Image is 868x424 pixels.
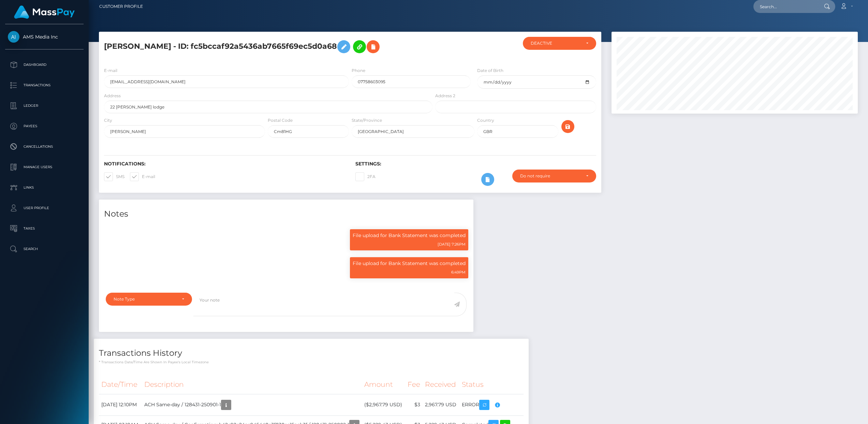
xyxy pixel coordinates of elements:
[523,37,597,50] button: DEACTIVE
[142,394,362,415] td: ACH Same-day / 128431-250901-1
[8,60,81,70] p: Dashboard
[352,117,382,123] label: State/Province
[362,394,405,415] td: ($2,967.79 USD)
[114,296,176,302] div: Note Type
[353,260,466,267] p: File upload for Bank Statement was completed
[8,80,81,90] p: Transactions
[5,34,84,40] span: AMS Media Inc
[459,394,524,415] td: ERROR
[104,37,429,57] h5: [PERSON_NAME] - ID: fc5bccaf92a5436ab7665f69ec5d0a68
[99,375,142,394] th: Date/Time
[104,161,345,167] h6: Notifications:
[8,244,81,254] p: Search
[520,173,580,179] div: Do not require
[355,172,376,181] label: 2FA
[353,232,466,239] p: File upload for Bank Statement was completed
[104,117,112,123] label: City
[5,179,84,196] a: Links
[423,375,459,394] th: Received
[459,375,524,394] th: Status
[438,242,466,247] small: [DATE] 7:26PM
[435,93,455,99] label: Address 2
[5,220,84,237] a: Taxes
[104,68,117,74] label: E-mail
[8,142,81,152] p: Cancellations
[142,375,362,394] th: Description
[130,172,155,181] label: E-mail
[352,68,365,74] label: Phone
[8,31,19,43] img: AMS Media Inc
[104,172,124,181] label: SMS
[8,203,81,213] p: User Profile
[99,394,142,415] td: [DATE] 12:10PM
[477,68,503,74] label: Date of Birth
[5,97,84,114] a: Ledger
[405,394,423,415] td: $3
[451,270,466,275] small: 6:49PM
[14,5,75,19] img: MassPay Logo
[99,360,524,365] p: * Transactions date/time are shown in payee's local timezone
[8,121,81,131] p: Payees
[5,159,84,176] a: Manage Users
[5,138,84,155] a: Cancellations
[106,293,192,306] button: Note Type
[104,208,468,220] h4: Notes
[8,162,81,172] p: Manage Users
[5,200,84,217] a: User Profile
[5,77,84,94] a: Transactions
[423,394,459,415] td: 2,967.79 USD
[8,182,81,193] p: Links
[355,161,597,167] h6: Settings:
[405,375,423,394] th: Fee
[362,375,405,394] th: Amount
[531,41,581,46] div: DEACTIVE
[268,117,293,123] label: Postal Code
[104,93,121,99] label: Address
[512,170,596,182] button: Do not require
[99,347,524,359] h4: Transactions History
[477,117,494,123] label: Country
[8,101,81,111] p: Ledger
[5,240,84,258] a: Search
[5,56,84,73] a: Dashboard
[5,118,84,135] a: Payees
[8,223,81,234] p: Taxes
